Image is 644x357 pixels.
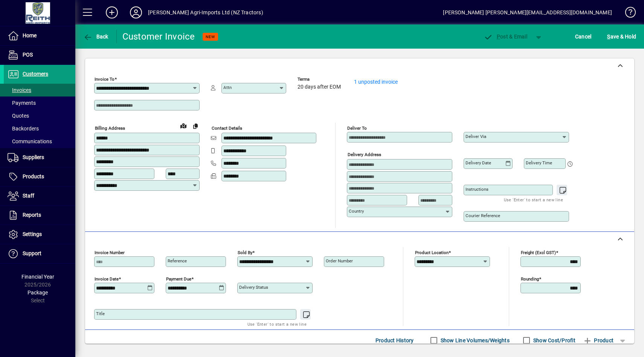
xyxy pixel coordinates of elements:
mat-hint: Use 'Enter' to start a new line [247,320,307,328]
mat-label: Attn [223,85,232,90]
span: Quotes [8,113,29,119]
mat-label: Country [349,208,364,214]
mat-label: Invoice number [95,250,125,255]
mat-label: Instructions [465,187,488,192]
button: Product [579,334,617,347]
span: Backorders [8,126,39,132]
a: POS [4,46,75,64]
button: Cancel [573,30,594,43]
a: View on map [177,120,189,132]
a: Payments [4,97,75,109]
a: Products [4,167,75,186]
span: Product [583,334,613,346]
mat-label: Deliver via [465,134,486,139]
span: Settings [23,231,42,237]
a: Invoices [4,84,75,97]
mat-label: Product location [415,250,449,255]
mat-label: Delivery date [465,160,491,165]
a: Backorders [4,122,75,135]
mat-label: Delivery time [526,160,552,165]
a: Reports [4,206,75,225]
div: [PERSON_NAME] [PERSON_NAME][EMAIL_ADDRESS][DOMAIN_NAME] [443,6,612,18]
a: Communications [4,135,75,148]
mat-label: Reference [168,258,187,264]
button: Save & Hold [605,30,638,43]
span: Suppliers [23,154,44,160]
label: Show Cost/Profit [532,337,575,344]
span: 20 days after EOM [298,84,341,90]
mat-label: Invoice To [95,77,114,82]
button: Product History [372,334,417,347]
span: P [497,34,500,40]
a: Settings [4,225,75,244]
button: Profile [124,6,148,19]
a: Home [4,26,75,45]
span: Customers [23,71,48,77]
span: S [607,34,610,40]
span: Communications [8,138,52,144]
span: Product History [375,334,414,346]
span: NEW [206,34,215,39]
a: Knowledge Base [620,2,635,26]
mat-label: Delivery status [239,285,268,290]
span: Home [23,32,37,38]
mat-label: Freight (excl GST) [521,250,556,255]
mat-label: Invoice date [95,276,119,282]
mat-label: Title [96,311,105,316]
a: Suppliers [4,148,75,167]
a: Staff [4,187,75,205]
span: Payments [8,100,36,106]
label: Show Line Volumes/Weights [439,337,510,344]
span: Support [23,250,41,256]
span: Back [83,34,108,40]
app-page-header-button: Back [75,30,117,43]
button: Post & Email [480,30,531,43]
mat-label: Payment due [166,276,191,282]
a: Quotes [4,109,75,122]
span: POS [23,52,33,58]
span: Cancel [575,31,592,43]
span: ost & Email [484,34,527,40]
mat-label: Rounding [521,276,539,282]
mat-hint: Use 'Enter' to start a new line [504,195,563,204]
span: Invoices [8,87,31,93]
mat-label: Courier Reference [465,213,500,218]
mat-label: Order number [326,258,353,264]
button: Copy to Delivery address [189,120,201,132]
mat-label: Deliver To [347,126,367,131]
span: Staff [23,193,34,199]
a: 1 unposted invoice [354,79,398,85]
span: ave & Hold [607,31,636,43]
div: [PERSON_NAME] Agri-Imports Ltd (NZ Tractors) [148,6,263,18]
span: Financial Year [21,274,54,280]
span: Package [27,290,48,296]
button: Add [100,6,124,19]
span: Products [23,173,44,179]
span: Reports [23,212,41,218]
a: Support [4,244,75,263]
span: Terms [298,77,343,82]
div: Customer Invoice [122,31,195,43]
mat-label: Sold by [238,250,252,255]
button: Back [81,30,110,43]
